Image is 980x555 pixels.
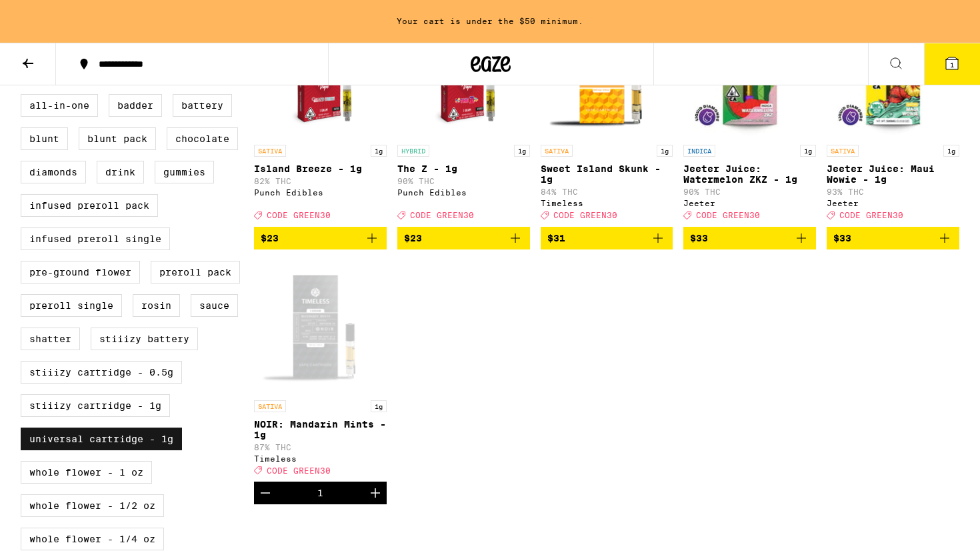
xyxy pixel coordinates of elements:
[541,227,673,249] button: Add to bag
[317,488,323,498] div: 1
[91,328,198,350] label: STIIIZY Battery
[79,127,156,150] label: Blunt Pack
[827,199,959,207] div: Jeeter
[827,187,959,196] p: 93% THC
[21,361,182,384] label: STIIIZY Cartridge - 0.5g
[924,43,980,85] button: 1
[683,163,816,185] p: Jeeter Juice: Watermelon ZKZ - 1g
[254,163,387,174] p: Island Breeze - 1g
[191,294,238,317] label: Sauce
[21,394,170,417] label: STIIIZY Cartridge - 1g
[254,260,387,482] a: Open page for NOIR: Mandarin Mints - 1g from Timeless
[261,233,279,243] span: $23
[151,261,240,284] label: Preroll Pack
[21,127,68,150] label: Blunt
[254,188,387,197] div: Punch Edibles
[683,145,715,157] p: INDICA
[547,233,565,243] span: $31
[254,5,387,226] a: Open page for Island Breeze - 1g from Punch Edibles
[21,161,86,183] label: Diamonds
[371,400,387,412] p: 1g
[397,177,530,185] p: 90% THC
[133,294,180,317] label: Rosin
[254,454,387,463] div: Timeless
[21,227,170,250] label: Infused Preroll Single
[254,145,286,157] p: SATIVA
[254,443,387,452] p: 87% THC
[827,163,959,185] p: Jeeter Juice: Maui Wowie - 1g
[254,177,387,185] p: 82% THC
[800,145,816,157] p: 1g
[21,428,182,450] label: Universal Cartridge - 1g
[683,199,816,207] div: Jeeter
[21,328,80,350] label: Shatter
[397,188,530,197] div: Punch Edibles
[97,161,144,183] label: Drink
[827,145,859,157] p: SATIVA
[657,145,673,157] p: 1g
[683,187,816,196] p: 90% THC
[950,61,954,69] span: 1
[404,233,422,243] span: $23
[21,194,158,217] label: Infused Preroll Pack
[514,145,530,157] p: 1g
[696,211,760,220] span: CODE GREEN30
[839,211,903,220] span: CODE GREEN30
[254,400,286,412] p: SATIVA
[827,5,959,226] a: Open page for Jeeter Juice: Maui Wowie - 1g from Jeeter
[167,127,238,150] label: Chocolate
[364,482,387,504] button: Increment
[690,233,708,243] span: $33
[833,233,851,243] span: $33
[21,294,122,317] label: Preroll Single
[155,161,214,183] label: Gummies
[553,211,617,220] span: CODE GREEN30
[21,261,140,284] label: Pre-ground Flower
[21,461,152,484] label: Whole Flower - 1 oz
[397,5,530,226] a: Open page for The Z - 1g from Punch Edibles
[109,94,162,117] label: Badder
[397,145,429,157] p: HYBRID
[267,466,331,475] span: CODE GREEN30
[21,528,164,550] label: Whole Flower - 1/4 oz
[254,482,277,504] button: Decrement
[683,227,816,249] button: Add to bag
[254,227,387,249] button: Add to bag
[410,211,474,220] span: CODE GREEN30
[397,227,530,249] button: Add to bag
[8,9,96,20] span: Hi. Need any help?
[541,199,673,207] div: Timeless
[371,145,387,157] p: 1g
[254,419,387,440] p: NOIR: Mandarin Mints - 1g
[173,94,232,117] label: Battery
[943,145,959,157] p: 1g
[541,145,573,157] p: SATIVA
[541,5,673,226] a: Open page for Sweet Island Skunk - 1g from Timeless
[397,163,530,174] p: The Z - 1g
[21,94,98,117] label: All-In-One
[541,187,673,196] p: 84% THC
[827,227,959,249] button: Add to bag
[683,5,816,226] a: Open page for Jeeter Juice: Watermelon ZKZ - 1g from Jeeter
[541,163,673,185] p: Sweet Island Skunk - 1g
[267,211,331,220] span: CODE GREEN30
[21,494,164,517] label: Whole Flower - 1/2 oz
